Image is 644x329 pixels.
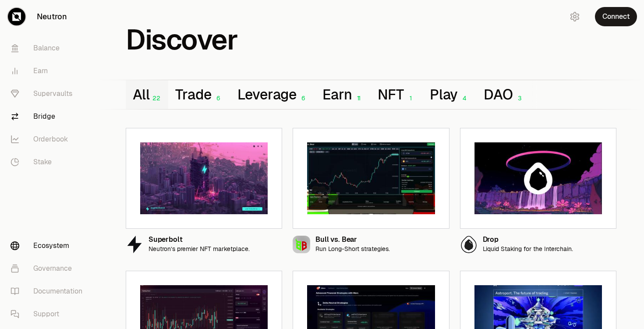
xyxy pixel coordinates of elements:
a: Stake [4,151,95,173]
a: Governance [4,257,95,280]
p: Run Long-Short strategies. [315,245,390,253]
div: Drop [483,236,573,244]
a: Earn [4,60,95,82]
img: Bull vs. Bear preview image [307,142,435,214]
a: Documentation [4,280,95,303]
a: Bridge [4,105,95,128]
div: 11 [352,95,364,102]
a: Ecosystem [4,234,95,257]
button: All [126,80,168,109]
p: Neutron’s premier NFT marketplace. [149,245,250,253]
a: Orderbook [4,128,95,151]
div: 4 [458,95,470,102]
button: NFT [371,80,422,109]
button: Play [423,80,477,109]
button: Leverage [230,80,316,109]
p: Liquid Staking for the Interchain. [483,245,573,253]
div: 22 [149,95,161,102]
button: Connect [595,7,637,26]
button: DAO [477,80,531,109]
div: Bull vs. Bear [315,236,390,244]
div: 6 [212,95,223,102]
div: 6 [297,95,308,102]
img: Drop preview image [474,142,602,214]
a: Supervaults [4,82,95,105]
div: Superbolt [149,236,250,244]
div: 1 [404,95,416,102]
div: 3 [513,95,525,102]
img: Superbolt preview image [140,142,268,214]
a: Support [4,303,95,325]
h1: Discover [126,28,237,52]
button: Trade [168,80,230,109]
a: Balance [4,37,95,60]
button: Earn [315,80,371,109]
